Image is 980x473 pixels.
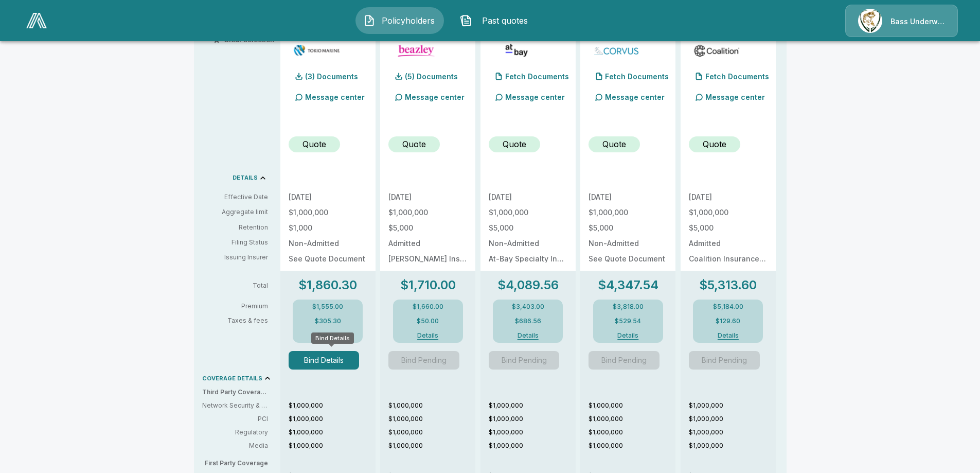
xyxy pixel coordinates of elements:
[689,401,776,410] p: $1,000,000
[388,351,467,370] span: Another Quote Requested To Bind
[289,255,367,262] p: See Quote Document
[705,92,765,102] p: Message center
[489,428,576,437] p: $1,000,000
[289,240,367,247] p: Non-Admitted
[605,73,669,80] p: Fetch Documents
[689,441,776,450] p: $1,000,000
[393,43,440,58] img: beazleycyber
[388,224,467,232] p: $5,000
[699,279,757,291] p: $5,313.60
[505,92,565,102] p: Message center
[311,332,354,344] div: Bind Details
[355,7,444,34] button: Policyholders IconPolicyholders
[489,255,567,262] p: At-Bay Specialty Insurance Company
[689,428,776,437] p: $1,000,000
[388,441,475,450] p: $1,000,000
[216,37,274,43] button: ×Clear selection
[388,414,475,424] p: $1,000,000
[608,332,649,339] button: Details
[202,376,262,381] p: COVERAGE DETAILS
[689,240,768,247] p: Admitted
[388,428,475,437] p: $1,000,000
[202,207,268,217] p: Aggregate limit
[598,279,658,291] p: $4,347.54
[202,459,276,468] p: First Party Coverage
[402,138,426,150] p: Quote
[589,428,675,437] p: $1,000,000
[400,279,456,291] p: $1,710.00
[363,14,376,27] img: Policyholders Icon
[289,351,360,370] button: Bind Details
[202,253,268,262] p: Issuing Insurer
[693,43,741,58] img: coalitioncyberadmitted
[202,238,268,247] p: Filing Status
[707,332,749,339] button: Details
[289,414,376,424] p: $1,000,000
[489,414,576,424] p: $1,000,000
[689,224,768,232] p: $5,000
[305,92,365,102] p: Message center
[380,14,436,27] span: Policyholders
[202,414,268,424] p: PCI: Covers fines or penalties imposed by banks or credit card companies
[289,401,376,410] p: $1,000,000
[615,318,641,324] p: $529.54
[289,209,367,216] p: $1,000,000
[289,441,376,450] p: $1,000,000
[26,13,47,28] img: AA Logo
[407,332,449,339] button: Details
[307,332,348,339] button: Details
[689,414,776,424] p: $1,000,000
[315,318,341,324] p: $305.30
[213,37,220,43] span: ×
[689,255,768,262] p: Coalition Insurance Solutions
[388,240,467,247] p: Admitted
[202,318,276,324] p: Taxes & fees
[405,92,465,102] p: Message center
[489,401,576,410] p: $1,000,000
[716,318,740,324] p: $129.60
[589,351,667,370] span: Another Quote Requested To Bind
[512,304,544,310] p: $3,403.00
[515,318,541,324] p: $686.56
[302,138,326,150] p: Quote
[417,318,439,324] p: $50.00
[233,175,258,181] p: DETAILS
[505,73,569,80] p: Fetch Documents
[202,283,276,289] p: Total
[593,43,640,58] img: corvuscybersurplus
[202,388,276,397] p: Third Party Coverage
[388,209,467,216] p: $1,000,000
[452,7,541,34] button: Past quotes IconPast quotes
[388,255,467,262] p: Beazley Insurance Company, Inc.
[460,14,472,27] img: Past quotes Icon
[388,401,475,410] p: $1,000,000
[289,194,367,201] p: [DATE]
[602,138,626,150] p: Quote
[305,73,358,80] p: (3) Documents
[613,304,644,310] p: $3,818.00
[689,194,768,201] p: [DATE]
[489,194,567,201] p: [DATE]
[705,73,769,80] p: Fetch Documents
[493,43,541,58] img: atbaycybersurplus
[489,441,576,450] p: $1,000,000
[202,223,268,232] p: Retention
[605,92,665,102] p: Message center
[289,428,376,437] p: $1,000,000
[497,279,559,291] p: $4,089.56
[312,304,343,310] p: $1,555.00
[689,209,768,216] p: $1,000,000
[589,194,667,201] p: [DATE]
[202,401,268,410] p: Network Security & Privacy Liability: Third party liability costs
[202,303,276,309] p: Premium
[689,351,768,370] span: Another Quote Requested To Bind
[293,43,341,58] img: tmhcccyber
[589,441,675,450] p: $1,000,000
[589,240,667,247] p: Non-Admitted
[489,224,567,232] p: $5,000
[703,138,726,150] p: Quote
[289,351,367,370] span: Bind Details
[289,224,367,232] p: $1,000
